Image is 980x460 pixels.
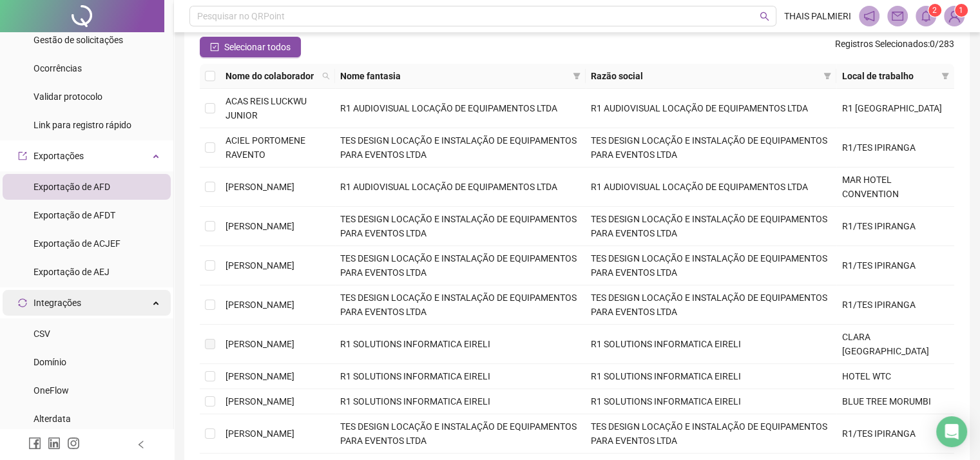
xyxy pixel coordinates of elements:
[335,207,586,246] td: TES DESIGN LOCAÇÃO E INSTALAÇÃO DE EQUIPAMENTOS PARA EVENTOS LTDA
[320,66,332,86] span: search
[335,364,586,389] td: R1 SOLUTIONS INFORMATICA EIRELI
[48,437,61,450] span: linkedin
[821,66,834,86] span: filter
[226,69,317,83] span: Nome do colaborador
[836,325,954,364] td: CLARA [GEOGRAPHIC_DATA]
[226,396,294,407] span: [PERSON_NAME]
[836,364,954,389] td: HOTEL WTC
[34,238,120,249] span: Exportação de ACJEF
[836,285,954,325] td: R1/TES IPIRANGA
[586,168,836,207] td: R1 AUDIOVISUAL LOCAÇÃO DE EQUIPAMENTOS LTDA
[335,246,586,285] td: TES DESIGN LOCAÇÃO E INSTALAÇÃO DE EQUIPAMENTOS PARA EVENTOS LTDA
[928,4,941,17] sup: 2
[836,389,954,414] td: BLUE TREE MORUMBI
[823,72,831,80] span: filter
[322,72,330,80] span: search
[34,210,115,220] span: Exportação de AFDT
[340,69,568,83] span: Nome fantasia
[34,329,50,339] span: CSV
[224,40,291,54] span: Selecionar todos
[936,416,967,447] div: Open Intercom Messenger
[34,298,81,308] span: Integrações
[892,10,903,22] span: mail
[586,128,836,168] td: TES DESIGN LOCAÇÃO E INSTALAÇÃO DE EQUIPAMENTOS PARA EVENTOS LTDA
[836,246,954,285] td: R1/TES IPIRANGA
[945,6,964,26] img: 91134
[335,128,586,168] td: TES DESIGN LOCAÇÃO E INSTALAÇÃO DE EQUIPAMENTOS PARA EVENTOS LTDA
[34,63,82,73] span: Ocorrências
[226,182,294,192] span: [PERSON_NAME]
[226,371,294,381] span: [PERSON_NAME]
[226,221,294,231] span: [PERSON_NAME]
[959,6,963,15] span: 1
[137,440,146,449] span: left
[34,385,69,396] span: OneFlow
[573,72,581,80] span: filter
[863,10,875,22] span: notification
[34,151,84,161] span: Exportações
[34,267,110,277] span: Exportação de AEJ
[836,207,954,246] td: R1/TES IPIRANGA
[226,428,294,439] span: [PERSON_NAME]
[335,168,586,207] td: R1 AUDIOVISUAL LOCAÇÃO DE EQUIPAMENTOS LTDA
[335,389,586,414] td: R1 SOLUTIONS INFORMATICA EIRELI
[939,66,952,86] span: filter
[586,246,836,285] td: TES DESIGN LOCAÇÃO E INSTALAÇÃO DE EQUIPAMENTOS PARA EVENTOS LTDA
[570,66,583,86] span: filter
[586,207,836,246] td: TES DESIGN LOCAÇÃO E INSTALAÇÃO DE EQUIPAMENTOS PARA EVENTOS LTDA
[34,414,71,424] span: Alterdata
[586,414,836,454] td: TES DESIGN LOCAÇÃO E INSTALAÇÃO DE EQUIPAMENTOS PARA EVENTOS LTDA
[226,135,305,160] span: ACIEL PORTOMENE RAVENTO
[335,285,586,325] td: TES DESIGN LOCAÇÃO E INSTALAÇÃO DE EQUIPAMENTOS PARA EVENTOS LTDA
[760,12,769,21] span: search
[955,4,968,17] sup: Atualize o seu contato no menu Meus Dados
[226,260,294,271] span: [PERSON_NAME]
[836,168,954,207] td: MAR HOTEL CONVENTION
[920,10,932,22] span: bell
[34,35,123,45] span: Gestão de solicitações
[226,300,294,310] span: [PERSON_NAME]
[18,298,27,307] span: sync
[34,91,102,102] span: Validar protocolo
[591,69,818,83] span: Razão social
[586,285,836,325] td: TES DESIGN LOCAÇÃO E INSTALAÇÃO DE EQUIPAMENTOS PARA EVENTOS LTDA
[586,364,836,389] td: R1 SOLUTIONS INFORMATICA EIRELI
[836,414,954,454] td: R1/TES IPIRANGA
[835,37,954,57] span: : 0 / 283
[28,437,41,450] span: facebook
[335,89,586,128] td: R1 AUDIOVISUAL LOCAÇÃO DE EQUIPAMENTOS LTDA
[586,389,836,414] td: R1 SOLUTIONS INFORMATICA EIRELI
[335,414,586,454] td: TES DESIGN LOCAÇÃO E INSTALAÇÃO DE EQUIPAMENTOS PARA EVENTOS LTDA
[34,182,110,192] span: Exportação de AFD
[932,6,937,15] span: 2
[941,72,949,80] span: filter
[226,339,294,349] span: [PERSON_NAME]
[335,325,586,364] td: R1 SOLUTIONS INFORMATICA EIRELI
[18,151,27,160] span: export
[835,39,928,49] span: Registros Selecionados
[836,128,954,168] td: R1/TES IPIRANGA
[841,69,936,83] span: Local de trabalho
[34,357,66,367] span: Domínio
[784,9,851,23] span: THAIS PALMIERI
[836,89,954,128] td: R1 [GEOGRAPHIC_DATA]
[34,120,131,130] span: Link para registro rápido
[67,437,80,450] span: instagram
[586,89,836,128] td: R1 AUDIOVISUAL LOCAÇÃO DE EQUIPAMENTOS LTDA
[210,43,219,52] span: check-square
[200,37,301,57] button: Selecionar todos
[226,96,307,120] span: ACAS REIS LUCKWU JUNIOR
[586,325,836,364] td: R1 SOLUTIONS INFORMATICA EIRELI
